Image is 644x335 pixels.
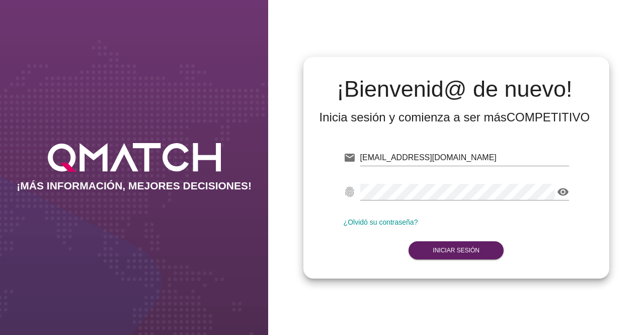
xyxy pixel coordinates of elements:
strong: Iniciar Sesión [433,247,479,254]
input: E-mail [360,150,569,166]
i: email [344,152,356,164]
i: visibility [557,186,569,198]
h2: ¡Bienvenid@ de nuevo! [319,77,590,101]
button: Iniciar Sesión [409,241,504,259]
div: Inicia sesión y comienza a ser más [319,109,590,125]
a: ¿Olvidó su contraseña? [344,218,418,226]
h2: ¡MÁS INFORMACIÓN, MEJORES DECISIONES! [17,180,252,192]
i: fingerprint [344,186,356,198]
strong: COMPETITIVO [507,110,590,124]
